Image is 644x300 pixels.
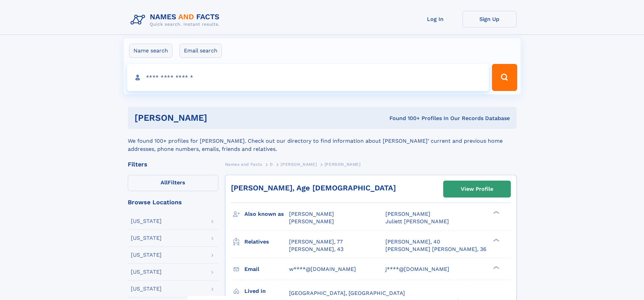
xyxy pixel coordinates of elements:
div: [US_STATE] [131,235,162,241]
a: [PERSON_NAME], 77 [289,238,343,246]
div: Browse Locations [128,199,218,205]
span: [PERSON_NAME] [325,162,361,167]
a: [PERSON_NAME] [PERSON_NAME], 36 [385,246,486,253]
label: Filters [128,175,218,191]
div: Found 100+ Profiles In Our Records Database [298,115,510,122]
label: Name search [129,44,172,58]
div: [US_STATE] [131,269,162,275]
span: [PERSON_NAME] [281,162,317,167]
span: All [161,179,168,186]
div: [US_STATE] [131,252,162,258]
span: D [270,162,273,167]
a: [PERSON_NAME] [281,160,317,168]
span: Juliett [PERSON_NAME] [385,218,449,225]
a: [PERSON_NAME], Age [DEMOGRAPHIC_DATA] [231,184,396,192]
label: Email search [180,44,222,58]
input: search input [127,64,489,91]
span: [PERSON_NAME] [289,211,334,217]
div: ❯ [492,265,500,270]
a: [PERSON_NAME], 43 [289,246,343,253]
div: [US_STATE] [131,286,162,292]
h3: Relatives [244,236,289,248]
div: View Profile [461,181,493,197]
div: Filters [128,161,218,167]
div: ❯ [492,238,500,242]
a: Sign Up [462,11,517,27]
a: [PERSON_NAME], 40 [385,238,440,246]
h3: Also known as [244,208,289,220]
a: D [270,160,273,168]
a: View Profile [444,181,510,197]
a: Names and Facts [225,160,262,168]
h3: Lived in [244,285,289,297]
span: [PERSON_NAME] [289,218,334,225]
div: ❯ [492,210,500,215]
h1: [PERSON_NAME] [135,114,299,122]
h3: Email [244,263,289,275]
div: [US_STATE] [131,218,162,224]
a: Log In [408,11,462,27]
span: [PERSON_NAME] [385,211,430,217]
div: We found 100+ profiles for [PERSON_NAME]. Check out our directory to find information about [PERS... [128,129,517,153]
button: Search Button [492,64,517,91]
img: Logo Names and Facts [128,11,225,29]
span: [GEOGRAPHIC_DATA], [GEOGRAPHIC_DATA] [289,290,405,296]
